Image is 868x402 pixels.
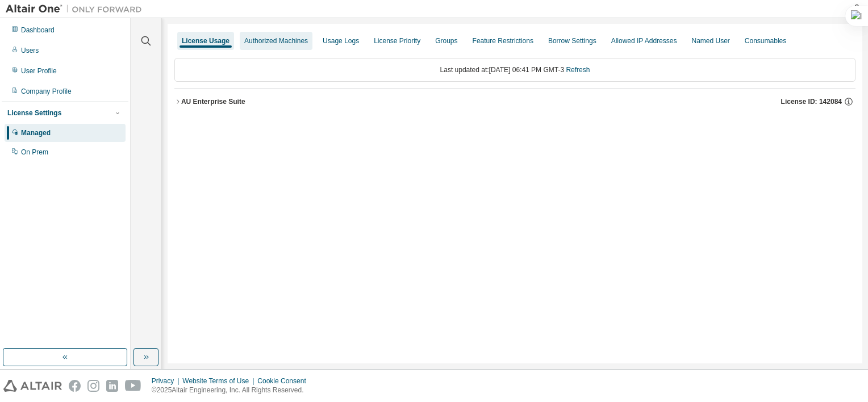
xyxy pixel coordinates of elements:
div: License Settings [7,108,61,118]
img: youtube.svg [125,380,141,392]
span: License ID: 142084 [781,97,842,106]
div: User Profile [21,66,57,76]
button: AU Enterprise SuiteLicense ID: 142084 [174,89,856,114]
div: Last updated at: [DATE] 06:41 PM GMT-3 [174,58,856,82]
div: Consumables [745,36,786,45]
div: Groups [435,36,457,45]
div: Cookie Consent [257,376,312,386]
div: License Usage [182,36,229,45]
img: facebook.svg [69,380,81,392]
div: Authorized Machines [244,36,308,45]
div: Named User [691,36,729,45]
div: Feature Restrictions [473,36,533,45]
p: © 2025 Altair Engineering, Inc. All Rights Reserved. [152,386,313,395]
div: Dashboard [21,26,55,35]
div: Website Terms of Use [182,376,257,386]
img: linkedin.svg [106,380,118,392]
div: AU Enterprise Suite [181,97,245,106]
div: Managed [21,128,51,137]
img: instagram.svg [87,380,99,392]
div: Company Profile [21,87,72,96]
div: Usage Logs [323,36,359,45]
div: Borrow Settings [548,36,596,45]
div: License Priority [374,36,420,45]
img: Altair One [6,3,148,15]
div: Users [21,46,39,55]
div: Privacy [152,376,182,386]
img: altair_logo.svg [3,380,62,392]
a: Refresh [566,66,590,74]
div: Allowed IP Addresses [611,36,677,45]
div: On Prem [21,148,48,157]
